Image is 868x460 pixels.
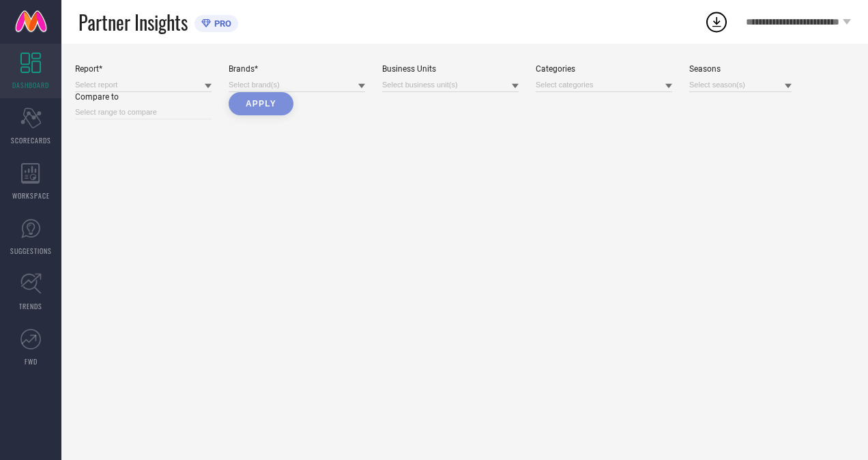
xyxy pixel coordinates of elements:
input: Select range to compare [75,105,212,119]
input: Select brand(s) [229,78,365,92]
input: Select season(s) [689,78,792,92]
input: Select categories [536,78,672,92]
div: Compare to [75,92,212,102]
span: SUGGESTIONS [10,246,52,256]
div: Open download list [704,10,729,34]
span: Partner Insights [78,8,188,36]
span: SCORECARDS [11,135,51,145]
span: DASHBOARD [12,80,49,90]
div: Brands* [229,64,365,74]
span: TRENDS [19,301,42,311]
span: FWD [25,356,38,366]
div: Report* [75,64,212,74]
span: WORKSPACE [12,190,50,201]
div: Seasons [689,64,792,74]
input: Select business unit(s) [382,78,519,92]
div: Categories [536,64,672,74]
input: Select report [75,78,212,92]
div: Business Units [382,64,519,74]
span: PRO [211,18,231,29]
